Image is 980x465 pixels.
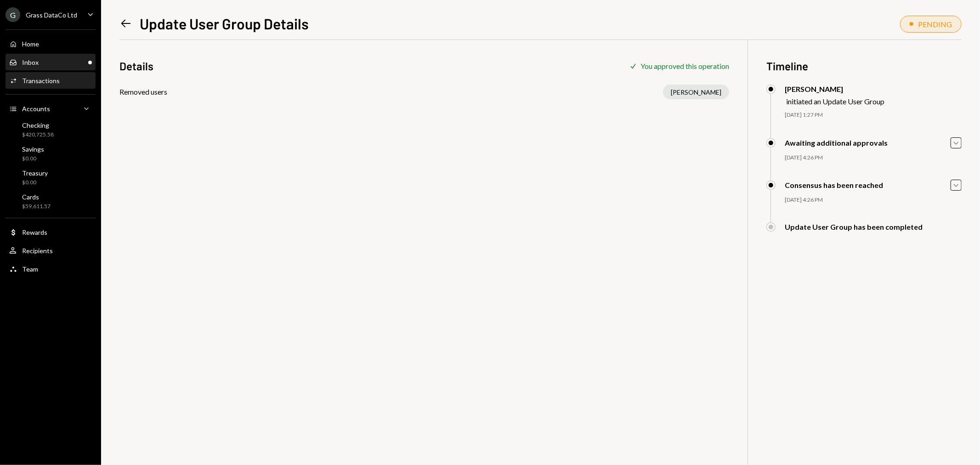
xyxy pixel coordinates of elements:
div: Update User Group has been completed [785,222,923,231]
a: Rewards [6,224,96,240]
a: Accounts [6,100,96,117]
div: Team [22,265,38,273]
div: [PERSON_NAME] [663,85,729,99]
h3: Timeline [766,58,962,74]
div: Awaiting additional approvals [785,138,888,147]
div: Savings [22,145,44,153]
div: Checking [22,121,54,129]
div: Home [22,40,39,48]
div: [DATE] 4:26 PM [785,154,962,162]
div: Cards [22,193,51,201]
a: Cards$59,611.57 [6,190,96,212]
div: Grass DataCo Ltd [26,11,77,19]
h3: Details [119,58,153,74]
div: $420,725.58 [22,131,54,139]
div: [DATE] 4:26 PM [785,196,962,204]
div: [DATE] 1:27 PM [785,111,962,119]
div: You approved this operation [640,62,729,70]
a: Checking$420,725.58 [6,119,96,141]
div: G [6,7,20,22]
div: Rewards [22,228,47,236]
div: Consensus has been reached [785,181,883,189]
div: Recipients [22,247,53,255]
div: Transactions [22,77,60,85]
div: initiated an Update User Group [786,97,884,106]
a: Transactions [6,72,96,89]
div: PENDING [918,20,952,28]
div: $0.00 [22,179,48,187]
div: Treasury [22,169,48,177]
div: $0.00 [22,155,44,163]
div: Inbox [22,58,39,66]
a: Savings$0.00 [6,142,96,164]
div: [PERSON_NAME] [785,85,884,93]
a: Recipients [6,242,96,259]
h1: Update User Group Details [140,14,309,33]
a: Home [6,35,96,52]
div: Removed users [119,86,167,97]
a: Inbox [6,54,96,70]
div: $59,611.57 [22,203,51,210]
a: Treasury$0.00 [6,166,96,188]
a: Team [6,261,96,277]
div: Accounts [22,105,50,113]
